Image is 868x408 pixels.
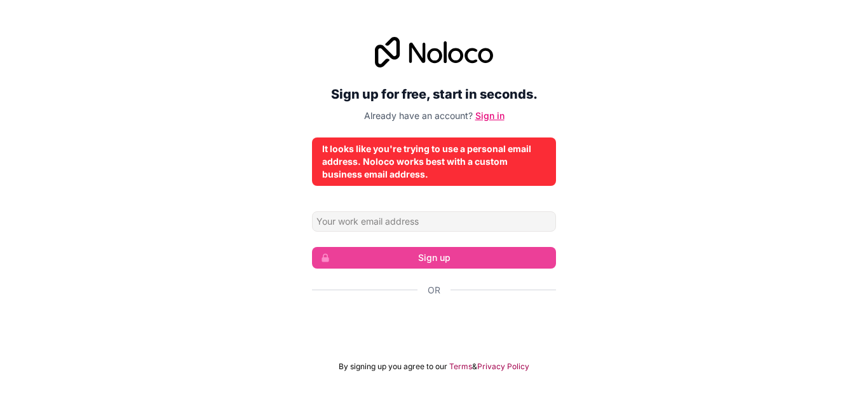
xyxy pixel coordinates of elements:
[312,83,556,106] h2: Sign up for free, start in seconds.
[475,110,505,121] a: Sign in
[449,362,472,372] a: Terms
[322,143,546,181] div: It looks like you're trying to use a personal email address. Noloco works best with a custom busi...
[428,284,440,297] span: Or
[477,362,529,372] a: Privacy Policy
[312,211,556,232] input: Email address
[312,247,556,269] button: Sign up
[364,110,473,121] span: Already have an account?
[472,362,477,372] span: &
[306,311,562,339] iframe: Botão Iniciar sessão com o Google
[339,362,447,372] span: By signing up you agree to our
